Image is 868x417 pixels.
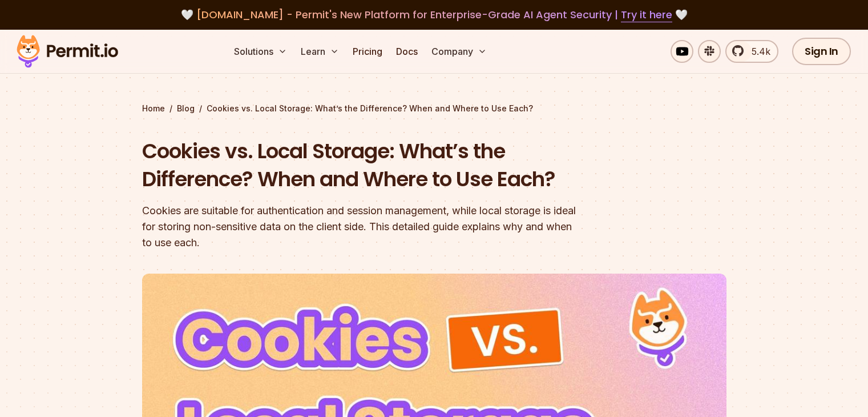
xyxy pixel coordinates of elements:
[142,203,580,251] div: Cookies are suitable for authentication and session management, while local storage is ideal for ...
[348,40,387,63] a: Pricing
[621,7,672,22] a: Try it here
[177,103,195,114] a: Blog
[391,40,422,63] a: Docs
[229,40,292,63] button: Solutions
[745,45,770,58] span: 5.4k
[142,103,726,114] div: / /
[196,7,672,22] span: [DOMAIN_NAME] - Permit's New Platform for Enterprise-Grade AI Agent Security |
[142,137,580,194] h1: Cookies vs. Local Storage: What’s the Difference? When and Where to Use Each?
[725,40,778,63] a: 5.4k
[27,7,841,23] div: 🤍 🤍
[296,40,344,63] button: Learn
[142,103,165,114] a: Home
[11,32,123,71] img: Permit logo
[427,40,491,63] button: Company
[792,38,851,65] a: Sign In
